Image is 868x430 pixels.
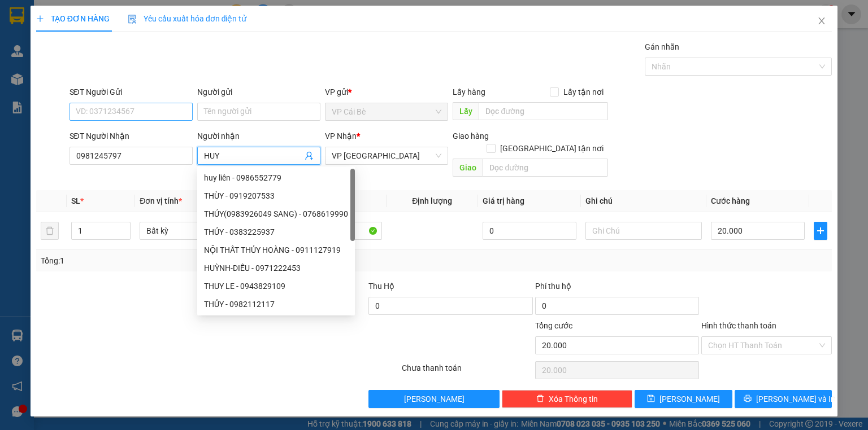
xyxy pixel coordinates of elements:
div: SĐT Người Nhận [70,130,193,142]
span: [PERSON_NAME] [404,393,465,405]
div: 0769359982 [97,50,211,66]
label: Hình thức thanh toán [701,321,776,330]
div: THUY LE - 0943829109 [197,277,355,295]
input: Dọc đường [479,102,608,120]
span: Lấy tận nơi [559,86,608,98]
div: NỘI THẤT THỦY HOÀNG - 0911127919 [197,241,355,259]
span: Lấy hàng [453,87,485,96]
span: Gửi: [10,11,27,23]
button: [PERSON_NAME] [368,390,499,408]
div: 30.000 [8,73,90,86]
span: Rồi : [8,74,27,86]
div: HUỲNH-DIỀU - 0971222453 [197,259,355,277]
div: Tổng: 1 [41,255,336,267]
span: Lấy [453,102,479,120]
input: Dọc đường [483,159,608,177]
span: TẠO ĐƠN HÀNG [36,14,110,23]
span: plus [814,226,827,235]
th: Ghi chú [581,190,706,212]
span: Giá trị hàng [483,196,524,205]
span: [PERSON_NAME] và In [756,393,835,405]
span: SL [71,196,80,205]
div: THỦY - 0383225937 [197,223,355,241]
button: delete [41,222,59,240]
span: Nhận: [97,11,124,23]
div: NỘI THẤT THỦY HOÀNG - 0911127919 [204,244,348,256]
img: icon [128,15,137,24]
span: printer [744,394,752,403]
span: Xóa Thông tin [549,393,598,405]
div: SĐT Người Gửi [70,86,193,98]
span: Bất kỳ [146,222,249,239]
div: THUY LE - 0943829109 [204,280,348,292]
span: Giao [453,159,483,177]
div: VP [GEOGRAPHIC_DATA] [97,10,211,37]
span: Cước hàng [711,196,750,205]
input: 0 [483,222,576,240]
div: THÚY(0983926049 SANG) - 0768619990 [204,208,348,220]
div: Người gửi [197,86,320,98]
div: VP Cái Bè [10,10,89,23]
span: delete [536,394,544,403]
div: VP gửi [325,86,448,98]
span: Đơn vị tính [140,196,182,205]
span: Tổng cước [535,321,572,330]
span: Yêu cầu xuất hóa đơn điện tử [128,14,247,23]
span: [GEOGRAPHIC_DATA] tận nơi [496,142,608,155]
div: THÚY(0983926049 SANG) - 0768619990 [197,205,355,223]
div: TRANG [10,23,89,37]
span: Định lượng [412,196,452,205]
span: plus [36,15,44,23]
div: PHƯỢNG [97,37,211,50]
div: Người nhận [197,130,320,142]
div: huy liên - 0986552779 [204,172,348,184]
button: printer[PERSON_NAME] và In [735,390,832,408]
div: THÙY - 0919207533 [197,187,355,205]
span: user-add [305,151,314,160]
div: HUỲNH-DIỀU - 0971222453 [204,262,348,274]
span: close [817,16,826,25]
div: THỦY - 0982112117 [204,298,348,310]
span: [PERSON_NAME] [659,393,720,405]
button: Close [806,6,837,37]
span: VP Cái Bè [332,103,441,120]
div: huy liên - 0986552779 [197,169,355,187]
span: Thu Hộ [368,282,394,291]
button: deleteXóa Thông tin [502,390,632,408]
input: Ghi Chú [585,222,702,240]
button: save[PERSON_NAME] [635,390,732,408]
div: 0913989210 [10,37,89,52]
div: THỦY - 0982112117 [197,295,355,313]
div: THỦY - 0383225937 [204,226,348,238]
div: Phí thu hộ [535,280,699,297]
div: THÙY - 0919207533 [204,190,348,202]
span: Giao hàng [453,131,489,141]
span: VP Sài Gòn [332,147,441,164]
div: Chưa thanh toán [401,362,533,381]
span: save [647,394,655,403]
label: Gán nhãn [645,42,679,51]
button: plus [814,222,827,240]
span: VP Nhận [325,131,357,141]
